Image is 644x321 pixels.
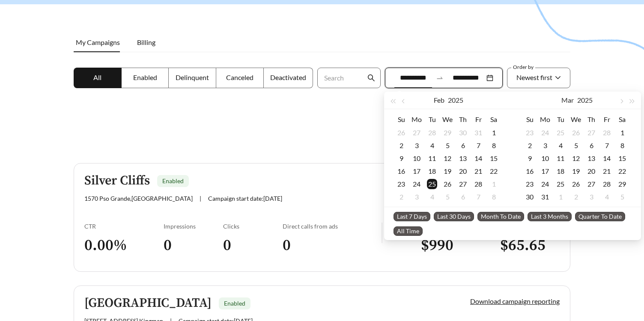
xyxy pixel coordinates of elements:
td: 2025-02-26 [568,126,584,139]
div: 14 [473,153,483,163]
div: 23 [525,128,535,138]
span: Canceled [226,73,253,81]
div: 4 [427,140,437,151]
span: Last 30 Days [434,212,474,221]
div: 19 [571,166,581,176]
h3: 0.00 % [84,236,164,255]
td: 2025-02-08 [486,139,501,152]
a: Download campaign reporting [470,297,560,305]
div: 13 [458,153,468,163]
div: 5 [442,140,453,151]
div: Clicks [223,223,283,230]
td: 2025-02-18 [424,165,440,178]
div: 21 [473,166,483,176]
td: 2025-03-25 [553,178,568,190]
h3: $ 990 [421,236,500,255]
td: 2025-03-24 [537,178,553,190]
div: 12 [442,153,453,163]
div: 27 [586,179,596,189]
div: 18 [555,166,566,176]
span: All Time [394,226,423,236]
td: 2025-03-20 [584,165,599,178]
div: 8 [489,192,499,202]
td: 2025-02-24 [537,126,553,139]
th: Tu [424,113,440,126]
td: 2025-02-13 [455,152,471,165]
h3: 0 [223,236,283,255]
a: Silver CliffsEnabled1570 Pso Grande,[GEOGRAPHIC_DATA]|Campaign start date:[DATE]Download campaign... [74,163,570,272]
div: 27 [411,128,422,138]
span: Last 3 Months [528,212,572,221]
td: 2025-02-28 [599,126,614,139]
div: 14 [602,153,612,163]
th: Mo [409,113,424,126]
div: 13 [586,153,596,163]
div: 26 [442,179,453,189]
td: 2025-02-10 [409,152,424,165]
div: 1 [489,179,499,189]
th: We [568,113,584,126]
div: 24 [540,179,550,189]
div: 6 [586,140,596,151]
span: Enabled [224,300,245,307]
div: 20 [458,166,468,176]
h3: 0 [283,236,382,255]
span: Billing [137,38,155,46]
td: 2025-04-03 [584,190,599,203]
td: 2025-03-11 [553,152,568,165]
div: 28 [473,179,483,189]
th: We [440,113,455,126]
div: 23 [396,179,406,189]
td: 2025-04-05 [614,190,630,203]
td: 2025-03-26 [568,178,584,190]
div: 7 [473,140,483,151]
td: 2025-02-25 [424,178,440,190]
td: 2025-03-23 [522,178,537,190]
span: Enabled [162,177,184,184]
td: 2025-02-23 [394,178,409,190]
div: 10 [540,153,550,163]
td: 2025-01-27 [409,126,424,139]
td: 2025-01-29 [440,126,455,139]
td: 2025-03-21 [599,165,614,178]
span: My Campaigns [76,38,120,46]
div: 20 [586,166,596,176]
span: Enabled [133,73,157,81]
td: 2025-03-02 [522,139,537,152]
div: 3 [411,192,422,202]
td: 2025-02-04 [424,139,440,152]
td: 2025-03-01 [486,178,501,190]
div: 27 [586,128,596,138]
div: 24 [540,128,550,138]
span: | [200,195,201,202]
div: 1 [555,192,566,202]
th: Mo [537,113,553,126]
td: 2025-01-28 [424,126,440,139]
span: Campaign start date: [DATE] [208,195,282,202]
div: 17 [411,166,422,176]
div: 24 [411,179,422,189]
div: CTR [84,223,164,230]
td: 2025-02-20 [455,165,471,178]
div: 16 [396,166,406,176]
div: 6 [458,192,468,202]
span: Newest first [516,73,552,81]
td: 2025-02-16 [394,165,409,178]
td: 2025-02-03 [409,139,424,152]
div: 22 [617,166,627,176]
td: 2025-03-17 [537,165,553,178]
td: 2025-02-09 [394,152,409,165]
div: 9 [396,153,406,163]
th: Th [584,113,599,126]
td: 2025-03-03 [537,139,553,152]
td: 2025-03-04 [553,139,568,152]
th: Sa [486,113,501,126]
td: 2025-02-17 [409,165,424,178]
td: 2025-01-31 [471,126,486,139]
div: 3 [411,140,422,151]
td: 2025-02-02 [394,139,409,152]
div: 21 [602,166,612,176]
td: 2025-02-14 [471,152,486,165]
div: 26 [571,128,581,138]
th: Th [455,113,471,126]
